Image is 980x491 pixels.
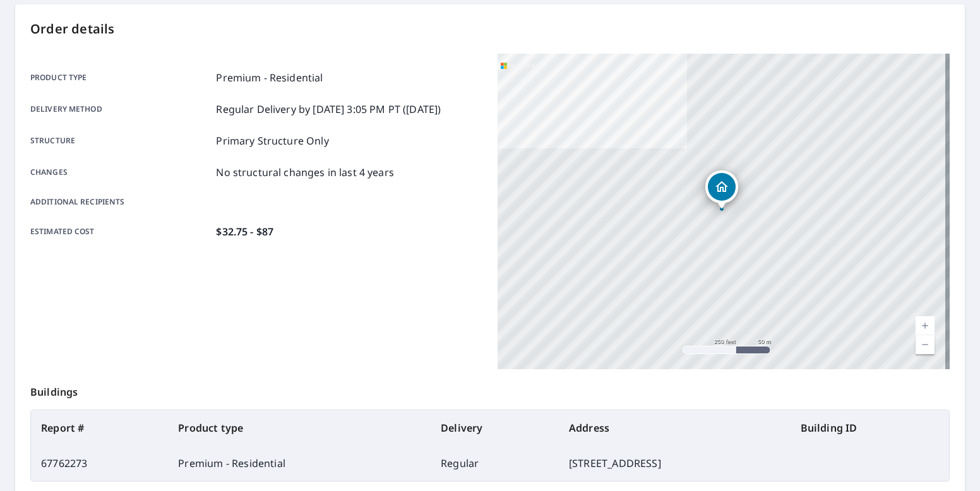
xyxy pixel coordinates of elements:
p: Delivery method [30,102,211,117]
p: Primary Structure Only [216,133,328,148]
p: Estimated cost [30,224,211,239]
th: Report # [31,410,168,446]
th: Address [559,410,791,446]
p: Additional recipients [30,196,211,208]
a: Current Level 17, Zoom In [916,316,935,335]
a: Current Level 17, Zoom Out [916,335,935,354]
th: Building ID [791,410,949,446]
th: Product type [168,410,431,446]
p: Buildings [30,369,950,410]
p: Order details [30,20,950,38]
div: Dropped pin, building 1, Residential property, 216 W Seminary St Liberty, IN 47353 [705,170,738,210]
p: Product type [30,70,211,85]
th: Delivery [431,410,559,446]
td: [STREET_ADDRESS] [559,446,791,481]
p: No structural changes in last 4 years [216,165,394,180]
p: Structure [30,133,211,148]
p: Changes [30,165,211,180]
td: 67762273 [31,446,168,481]
td: Premium - Residential [168,446,431,481]
p: Premium - Residential [216,70,323,85]
p: $32.75 - $87 [216,224,273,239]
td: Regular [431,446,559,481]
p: Regular Delivery by [DATE] 3:05 PM PT ([DATE]) [216,102,441,117]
